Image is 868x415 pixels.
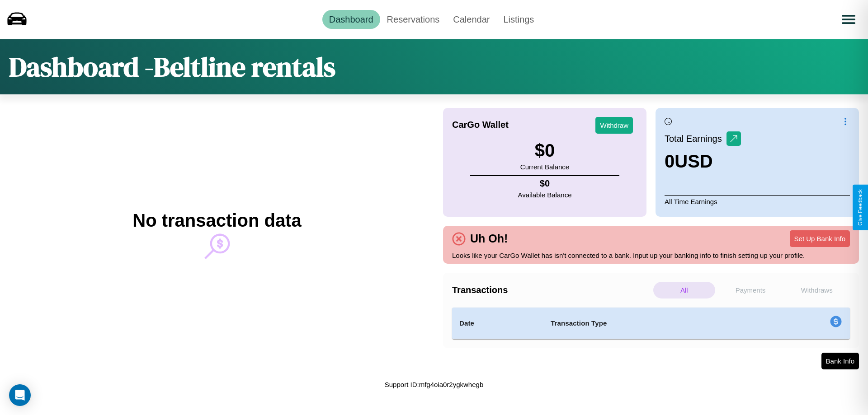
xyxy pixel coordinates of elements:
[132,210,301,231] h2: No transaction data
[385,378,483,391] p: Support ID: mfg4oia0r2ygkwhegb
[518,178,572,189] h4: $ 0
[551,318,756,329] h4: Transaction Type
[857,189,863,226] div: Give Feedback
[790,230,850,247] button: Set Up Bank Info
[322,10,380,29] a: Dashboard
[653,282,715,298] p: All
[452,120,509,130] h4: CarGo Wallet
[665,131,726,147] p: Total Earnings
[836,7,861,32] button: Open menu
[9,48,335,85] h1: Dashboard - Beltline rentals
[466,232,512,245] h4: Uh Oh!
[786,282,848,298] p: Withdraws
[380,10,447,29] a: Reservations
[520,140,569,161] h3: $ 0
[452,285,651,295] h4: Transactions
[496,10,541,29] a: Listings
[446,10,496,29] a: Calendar
[452,308,850,339] table: simple table
[452,249,850,261] p: Looks like your CarGo Wallet has isn't connected to a bank. Input up your banking info to finish ...
[595,117,633,134] button: Withdraw
[520,161,569,173] p: Current Balance
[459,318,536,329] h4: Date
[9,384,31,406] div: Open Intercom Messenger
[720,282,782,298] p: Payments
[821,353,859,369] button: Bank Info
[518,189,572,201] p: Available Balance
[665,151,741,172] h3: 0 USD
[665,195,850,208] p: All Time Earnings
